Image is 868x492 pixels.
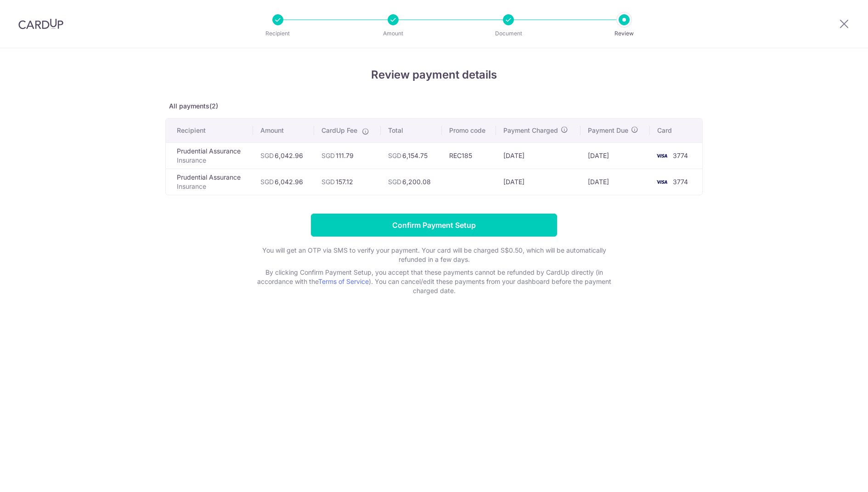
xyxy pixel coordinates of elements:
span: Payment Due [588,126,628,135]
p: You will get an OTP via SMS to verify your payment. Your card will be charged S$0.50, which will ... [250,246,618,264]
p: By clicking Confirm Payment Setup, you accept that these payments cannot be refunded by CardUp di... [250,268,618,295]
td: Prudential Assurance [166,142,253,169]
img: <span class="translation_missing" title="translation missing: en.account_steps.new_confirm_form.b... [653,150,671,161]
th: Promo code [442,119,496,142]
span: SGD [388,178,401,186]
th: Amount [253,119,314,142]
span: 3774 [673,178,688,186]
span: SGD [321,152,335,159]
td: 6,154.75 [381,142,442,169]
td: 6,042.96 [253,142,314,169]
span: CardUp Fee [321,126,357,135]
p: Review [590,29,658,38]
td: [DATE] [581,142,650,169]
th: Recipient [166,119,253,142]
td: [DATE] [496,169,581,195]
td: [DATE] [581,169,650,195]
td: 6,042.96 [253,169,314,195]
th: Total [381,119,442,142]
span: SGD [260,178,274,186]
a: Terms of Service [318,277,369,285]
img: CardUp [18,18,63,29]
iframe: Opens a widget where you can find more information [809,464,859,487]
td: 111.79 [314,142,381,169]
p: All payments(2) [165,102,703,111]
p: Document [474,29,542,38]
span: Payment Charged [503,126,558,135]
input: Confirm Payment Setup [311,214,557,237]
td: 6,200.08 [381,169,442,195]
th: Card [650,119,702,142]
p: Recipient [244,29,312,38]
td: 157.12 [314,169,381,195]
img: <span class="translation_missing" title="translation missing: en.account_steps.new_confirm_form.b... [653,176,671,187]
span: SGD [388,152,401,159]
p: Amount [359,29,427,38]
span: SGD [321,178,335,186]
p: Insurance [177,156,246,165]
span: 3774 [673,152,688,159]
td: Prudential Assurance [166,169,253,195]
td: REC185 [442,142,496,169]
span: SGD [260,152,274,159]
p: Insurance [177,182,246,191]
h4: Review payment details [165,67,703,83]
td: [DATE] [496,142,581,169]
